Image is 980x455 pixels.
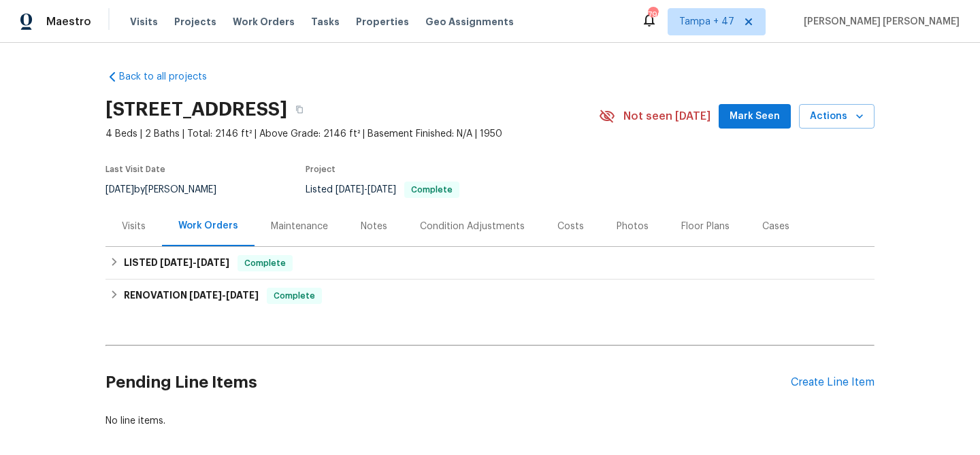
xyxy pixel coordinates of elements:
div: Cases [762,220,789,233]
div: Work Orders [178,219,238,233]
span: - [336,185,396,195]
div: 790 [648,8,657,22]
a: Back to all projects [105,70,236,84]
span: Complete [239,256,291,270]
button: Copy Address [287,97,312,122]
div: No line items. [105,414,875,428]
span: [DATE] [189,290,222,300]
span: Complete [406,186,458,194]
span: [PERSON_NAME] [PERSON_NAME] [798,15,960,29]
span: [DATE] [367,185,396,195]
span: Work Orders [233,15,295,29]
div: Floor Plans [681,220,730,233]
span: Tasks [311,17,340,27]
div: Photos [617,220,649,233]
h6: LISTED [124,255,229,271]
span: Complete [268,289,321,303]
span: Projects [174,15,216,29]
span: - [160,258,229,267]
div: Notes [361,220,387,233]
h6: RENOVATION [124,288,259,304]
span: Maestro [46,15,91,29]
div: RENOVATION [DATE]-[DATE]Complete [105,280,875,312]
div: Maintenance [271,220,328,233]
span: Mark Seen [730,108,780,125]
span: Geo Assignments [425,15,514,29]
h2: Pending Line Items [105,351,791,414]
div: Create Line Item [791,376,875,389]
span: 4 Beds | 2 Baths | Total: 2146 ft² | Above Grade: 2146 ft² | Basement Finished: N/A | 1950 [105,127,599,141]
span: Not seen [DATE] [623,109,710,123]
span: Actions [810,108,864,125]
span: [DATE] [160,258,193,267]
span: [DATE] [105,185,134,195]
div: Visits [122,220,146,233]
span: Visits [130,15,158,29]
button: Actions [799,104,875,129]
span: [DATE] [197,258,229,267]
span: Last Visit Date [105,165,165,173]
span: [DATE] [336,185,364,195]
span: Project [306,165,336,173]
span: [DATE] [226,290,259,300]
span: Listed [306,185,459,195]
div: LISTED [DATE]-[DATE]Complete [105,247,875,280]
h2: [STREET_ADDRESS] [105,103,287,116]
div: Costs [557,220,584,233]
div: Condition Adjustments [420,220,525,233]
span: - [189,290,259,300]
span: Properties [356,15,409,29]
button: Mark Seen [719,104,791,129]
span: Tampa + 47 [679,15,734,29]
div: by [PERSON_NAME] [105,182,233,198]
